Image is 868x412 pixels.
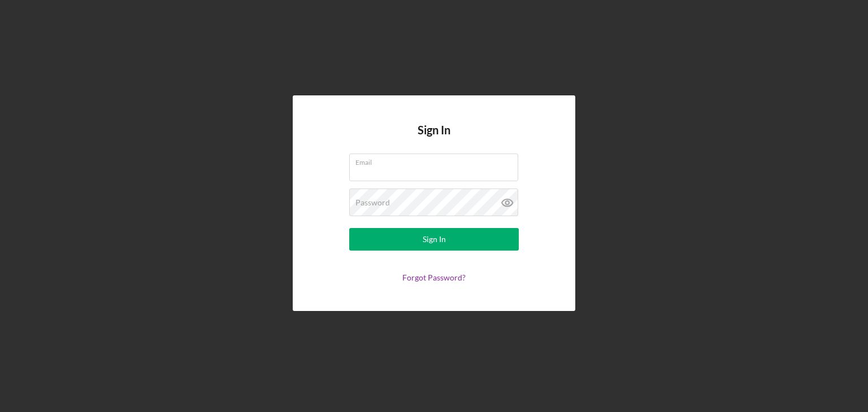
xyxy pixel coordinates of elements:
label: Email [355,154,518,166]
div: Sign In [423,228,446,251]
a: Forgot Password? [402,273,466,282]
button: Sign In [349,228,519,251]
label: Password [355,198,390,207]
h4: Sign In [418,124,450,154]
